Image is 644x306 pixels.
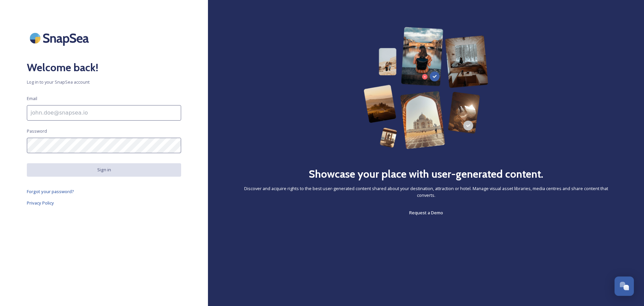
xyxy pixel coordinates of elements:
[409,210,443,216] span: Request a Demo
[27,95,37,102] span: Email
[614,276,634,296] button: Open Chat
[409,209,443,217] a: Request a Demo
[27,163,181,176] button: Sign in
[27,188,74,194] span: Forgot your password?
[27,105,181,121] input: john.doe@snapsea.io
[309,166,543,182] h2: Showcase your place with user-generated content.
[27,128,47,134] span: Password
[27,79,181,85] span: Log in to your SnapSea account
[27,200,54,206] span: Privacy Policy
[27,27,94,49] img: SnapSea Logo
[27,187,181,195] a: Forgot your password?
[364,27,488,149] img: 63b42ca75bacad526042e722_Group%20154-p-800.png
[27,199,181,207] a: Privacy Policy
[27,59,181,76] h2: Welcome back!
[235,185,617,198] span: Discover and acquire rights to the best user-generated content shared about your destination, att...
